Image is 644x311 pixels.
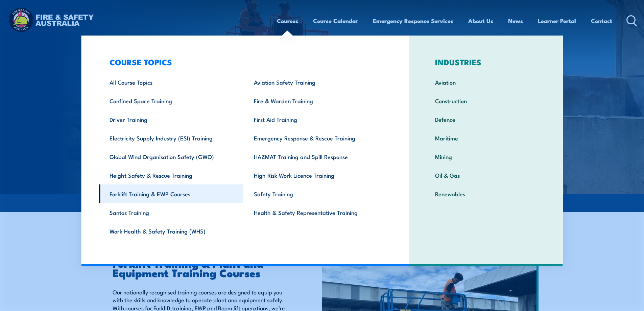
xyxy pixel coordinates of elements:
[99,57,388,67] h3: COURSE TOPICS
[99,203,243,222] a: Santos Training
[99,147,243,166] a: Global Wind Organisation Safety (GWO)
[591,12,612,30] a: Contact
[425,91,547,110] a: Construction
[243,203,388,222] a: Health & Safety Representative Training
[99,110,243,129] a: Driver Training
[468,12,493,30] a: About Us
[113,258,291,277] h2: Forklift Training & Plant and Equipment Training Courses
[508,12,523,30] a: News
[425,129,547,147] a: Maritime
[243,184,388,203] a: Safety Training
[313,12,358,30] a: Course Calendar
[99,129,243,147] a: Electricity Supply Industry (ESI) Training
[243,110,388,129] a: First Aid Training
[243,91,388,110] a: Fire & Warden Training
[373,12,453,30] a: Emergency Response Services
[99,73,243,91] a: All Course Topics
[99,222,243,240] a: Work Health & Safety Training (WHS)
[99,166,243,184] a: Height Safety & Rescue Training
[243,129,388,147] a: Emergency Response & Rescue Training
[425,57,547,67] h3: INDUSTRIES
[99,184,243,203] a: Forklift Training & EWP Courses
[99,91,243,110] a: Confined Space Training
[538,12,576,30] a: Learner Portal
[243,147,388,166] a: HAZMAT Training and Spill Response
[425,166,547,184] a: Oil & Gas
[243,73,388,91] a: Aviation Safety Training
[425,184,547,203] a: Renewables
[425,110,547,129] a: Defence
[425,73,547,91] a: Aviation
[425,147,547,166] a: Mining
[277,12,298,30] a: Courses
[243,166,388,184] a: High Risk Work Licence Training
